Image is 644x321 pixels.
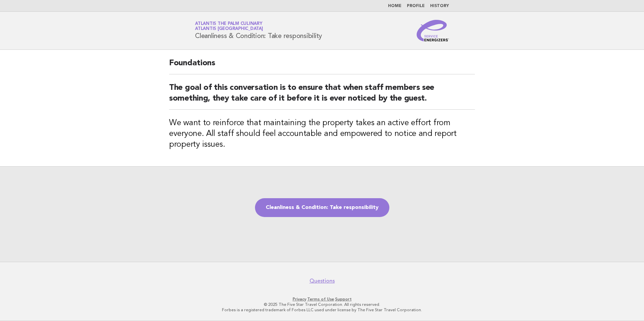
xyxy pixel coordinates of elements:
[430,4,449,8] a: History
[169,82,475,110] h2: The goal of this conversation is to ensure that when staff members see something, they take care ...
[169,118,475,150] h3: We want to reinforce that maintaining the property takes an active effort from everyone. All staf...
[310,278,335,284] a: Questions
[307,297,334,301] a: Terms of Use
[195,22,263,31] a: Atlantis The Palm CulinaryAtlantis [GEOGRAPHIC_DATA]
[116,296,528,302] p: · ·
[116,302,528,307] p: © 2025 The Five Star Travel Corporation. All rights reserved.
[169,58,475,74] h2: Foundations
[195,22,322,39] h1: Cleanliness & Condition: Take responsibility
[407,4,425,8] a: Profile
[255,198,389,217] a: Cleanliness & Condition: Take responsibility
[116,307,528,313] p: Forbes is a registered trademark of Forbes LLC used under license by The Five Star Travel Corpora...
[195,27,263,31] span: Atlantis [GEOGRAPHIC_DATA]
[293,297,306,301] a: Privacy
[417,20,449,41] img: Service Energizers
[388,4,401,8] a: Home
[335,297,352,301] a: Support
